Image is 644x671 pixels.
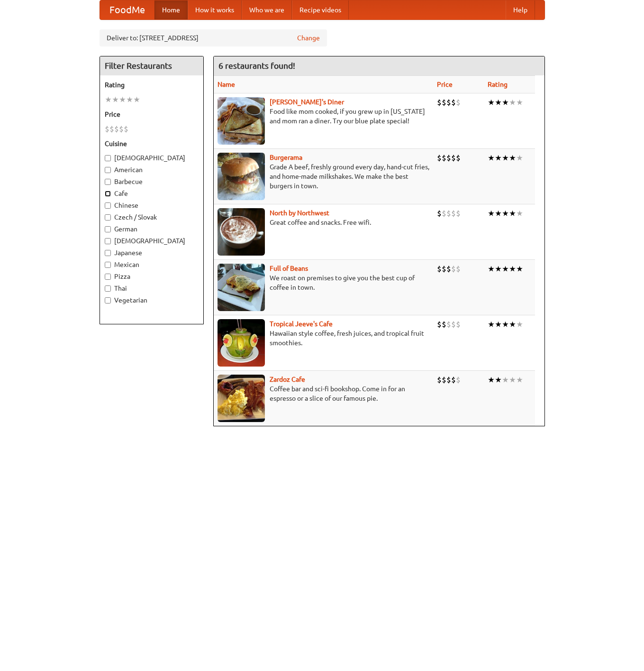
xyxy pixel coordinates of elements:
[218,329,429,348] p: Hawaiian style coffee, fresh juices, and tropical fruit smoothies.
[105,214,111,221] input: Czech / Slovak
[297,33,320,43] a: Change
[446,208,451,219] li: $
[100,56,203,75] h4: Filter Restaurants
[105,285,111,292] input: Thai
[218,153,265,200] img: burgerama.jpg
[488,264,495,274] li: ★
[437,208,442,219] li: $
[105,250,111,256] input: Japanese
[133,94,140,105] li: ★
[105,274,111,280] input: Pizza
[270,209,329,217] b: North by Northwest
[488,153,495,163] li: ★
[495,319,502,330] li: ★
[456,319,461,330] li: $
[488,81,508,88] a: Rating
[154,0,188,19] a: Home
[105,153,199,163] label: [DEMOGRAPHIC_DATA]
[502,264,509,274] li: ★
[105,248,199,257] label: Japanese
[105,165,199,175] label: American
[292,0,349,19] a: Recipe videos
[509,319,516,330] li: ★
[506,0,535,19] a: Help
[442,264,446,274] li: $
[502,319,509,330] li: ★
[105,212,199,222] label: Czech / Slovak
[100,0,154,19] a: FoodMe
[509,375,516,385] li: ★
[105,226,111,232] input: German
[509,264,516,274] li: ★
[451,264,456,274] li: $
[437,81,453,88] a: Price
[119,124,124,134] li: $
[105,284,199,293] label: Thai
[218,218,429,227] p: Great coffee and snacks. Free wifi.
[105,260,199,269] label: Mexican
[218,384,429,403] p: Coffee bar and sci-fi bookshop. Come in for an espresso or a slice of our famous pie.
[218,319,265,367] img: jeeves.jpg
[112,94,119,105] li: ★
[105,191,111,197] input: Cafe
[451,97,456,108] li: $
[442,375,446,385] li: $
[109,124,114,134] li: $
[446,264,451,274] li: $
[446,153,451,163] li: $
[105,238,111,244] input: [DEMOGRAPHIC_DATA]
[442,97,446,108] li: $
[516,97,523,108] li: ★
[218,375,265,422] img: zardoz.jpg
[100,29,327,46] div: Deliver to: [STREET_ADDRESS]
[451,319,456,330] li: $
[488,208,495,219] li: ★
[270,265,308,272] a: Full of Beans
[502,97,509,108] li: ★
[218,81,235,88] a: Name
[119,94,126,105] li: ★
[105,224,199,234] label: German
[437,153,442,163] li: $
[451,208,456,219] li: $
[437,319,442,330] li: $
[516,319,523,330] li: ★
[495,153,502,163] li: ★
[218,208,265,256] img: north.jpg
[270,154,302,161] a: Burgerama
[456,264,461,274] li: $
[105,179,111,185] input: Barbecue
[442,153,446,163] li: $
[502,153,509,163] li: ★
[218,97,265,145] img: sallys.jpg
[509,153,516,163] li: ★
[437,375,442,385] li: $
[218,61,295,70] ng-pluralize: 6 restaurants found!
[456,375,461,385] li: $
[446,97,451,108] li: $
[105,201,199,210] label: Chinese
[105,155,111,161] input: [DEMOGRAPHIC_DATA]
[270,320,333,328] a: Tropical Jeeve's Cafe
[105,80,199,90] h5: Rating
[488,319,495,330] li: ★
[516,208,523,219] li: ★
[105,272,199,281] label: Pizza
[451,153,456,163] li: $
[105,189,199,198] label: Cafe
[516,153,523,163] li: ★
[124,124,128,134] li: $
[456,153,461,163] li: $
[437,264,442,274] li: $
[218,264,265,311] img: beans.jpg
[270,376,305,383] a: Zardoz Cafe
[456,208,461,219] li: $
[456,97,461,108] li: $
[509,208,516,219] li: ★
[270,98,344,106] b: [PERSON_NAME]'s Diner
[105,139,199,148] h5: Cuisine
[105,94,112,105] li: ★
